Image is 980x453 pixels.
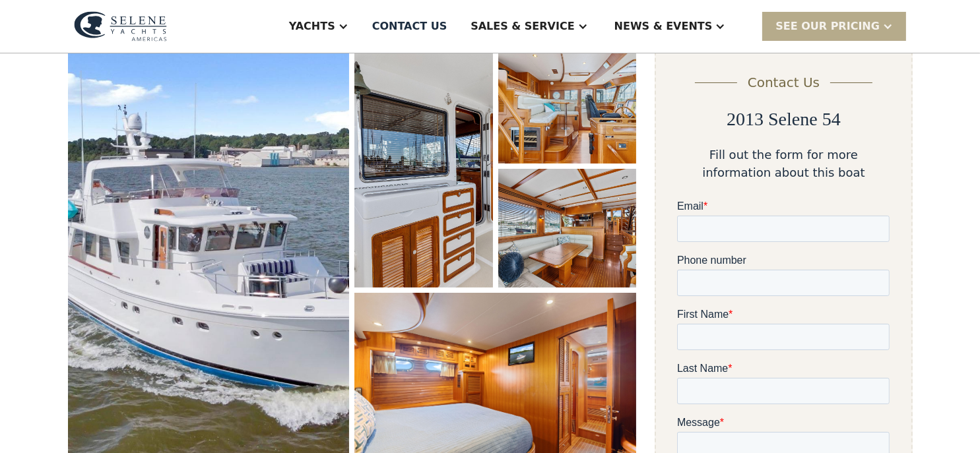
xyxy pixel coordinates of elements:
div: Contact Us [748,73,820,92]
img: logo [74,11,167,42]
div: SEE Our Pricing [762,12,906,40]
div: SEE Our Pricing [775,18,880,34]
div: Sales & Service [471,18,574,34]
div: News & EVENTS [614,18,713,34]
a: open lightbox [498,45,637,164]
h2: 2013 Selene 54 [727,108,841,131]
div: Contact US [372,18,447,34]
a: open lightbox [498,169,637,287]
a: open lightbox [354,45,492,287]
div: Yachts [289,18,335,34]
div: Fill out the form for more information about this boat [677,146,890,181]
